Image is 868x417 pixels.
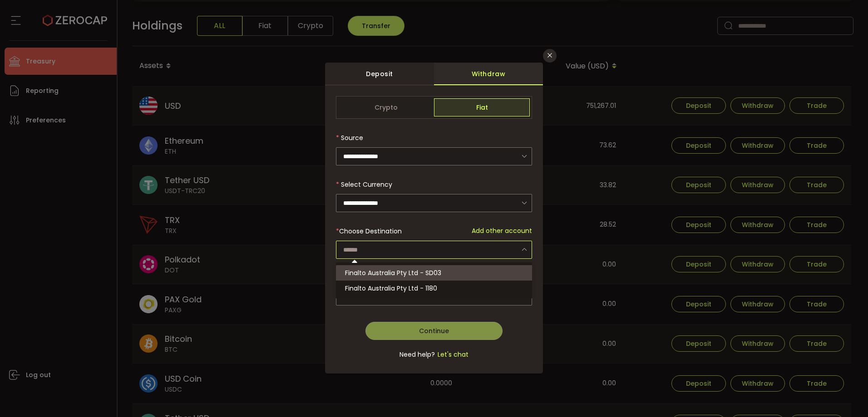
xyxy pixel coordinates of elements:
div: Withdraw [434,63,543,85]
span: Continue [419,326,449,335]
span: Add other account [472,226,532,236]
span: Choose Destination [339,227,402,236]
span: Need help? [399,350,435,359]
span: Crypto [338,98,434,116]
span: Fiat [434,98,530,116]
button: Continue [365,322,503,340]
span: Finalto Australia Pty Ltd - 1180 [345,284,437,293]
span: Finalto Australia Pty Ltd - SD03 [345,268,441,277]
button: Close [543,49,557,63]
span: Let's chat [435,350,469,359]
label: Source [336,133,363,142]
div: Deposit [325,63,434,85]
div: dialog [325,63,543,373]
label: Select Currency [336,180,392,189]
iframe: Chat Widget [823,373,868,417]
